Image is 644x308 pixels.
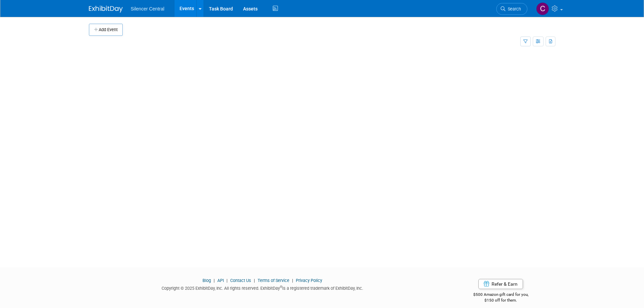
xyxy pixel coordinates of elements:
span: | [225,278,229,283]
span: | [252,278,257,283]
img: Cade Cox [536,2,549,15]
img: ExhibitDay [89,6,123,13]
sup: ® [280,285,282,289]
a: Terms of Service [258,278,289,283]
a: Refer & Earn [478,279,523,289]
a: Search [496,3,527,15]
a: API [217,278,224,283]
span: Search [505,6,521,11]
span: | [212,278,216,283]
div: $150 off for them. [446,298,555,303]
span: Silencer Central [131,6,165,11]
span: | [290,278,295,283]
a: Blog [202,278,211,283]
a: Privacy Policy [296,278,322,283]
div: $500 Amazon gift card for you, [446,287,555,303]
button: Add Event [89,24,123,36]
div: Copyright © 2025 ExhibitDay, Inc. All rights reserved. ExhibitDay is a registered trademark of Ex... [89,284,436,291]
a: Contact Us [230,278,251,283]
